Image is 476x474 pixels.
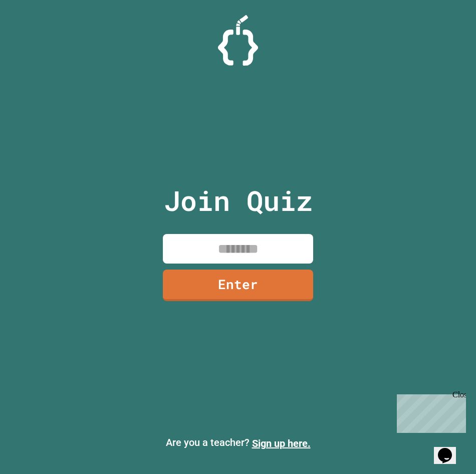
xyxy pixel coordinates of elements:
[4,4,69,64] div: Chat with us now!Close
[393,390,466,433] iframe: chat widget
[218,15,258,66] img: Logo.svg
[434,434,466,464] iframe: chat widget
[252,437,311,449] a: Sign up here.
[8,435,468,451] p: Are you a teacher?
[163,270,313,301] a: Enter
[164,180,313,221] p: Join Quiz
